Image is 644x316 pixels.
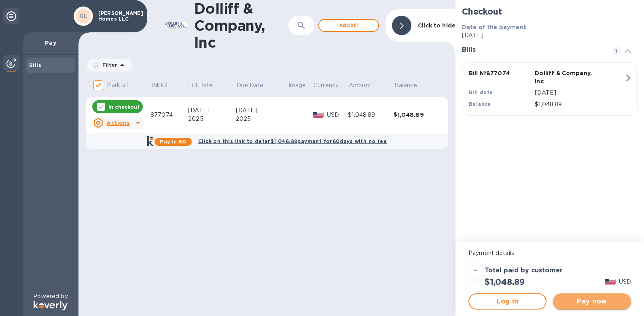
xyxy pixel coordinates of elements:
div: [DATE], [236,106,288,115]
p: Mark all [107,81,128,89]
span: Log in [476,297,539,306]
h2: Checkout [462,6,638,17]
p: Currency [314,81,339,90]
p: $1,048.89 [535,100,624,109]
h3: Bills [462,46,602,54]
p: Bill № 877074 [469,69,532,77]
span: Due Date [237,81,274,90]
span: Bill Date [189,81,223,90]
p: [DATE] [535,88,624,97]
div: [DATE], [188,106,236,115]
span: Amount [349,81,382,90]
p: Image [288,81,306,90]
p: Bill № [151,81,168,90]
b: Pay in 60 [160,139,186,145]
span: Bill № [151,81,178,90]
button: Log in [468,293,547,310]
p: In checkout [108,103,140,110]
h3: Total paid by customer [485,267,563,274]
div: $1,048.89 [394,111,439,119]
b: GL [80,13,87,19]
img: USD [605,279,616,284]
img: USD [313,112,324,118]
p: Bill Date [189,81,213,90]
button: Addbill [318,19,379,32]
b: Date of the payment [462,24,526,30]
p: USD [619,278,631,286]
u: Actions [106,120,129,126]
p: [PERSON_NAME] Homes LLC [98,11,139,22]
div: = [468,264,481,277]
p: Amount [349,81,371,90]
h2: $1,048.89 [485,277,524,287]
button: Pay now [553,293,631,310]
span: Balance [394,81,428,90]
b: Balance [469,101,491,107]
span: 1 [612,46,621,56]
p: Powered by [33,292,68,301]
button: Bill №877074Dolliff & Company, IncBill date[DATE]Balance$1,048.89 [462,62,638,116]
b: Click to hide [418,22,455,29]
div: 877074 [150,111,188,119]
p: [DATE] [462,31,638,40]
p: Payment details [468,249,631,257]
b: Click on this link to defer $1,048.89 payment for 60 days with no fee [198,138,387,144]
p: Dolliff & Company, Inc [535,69,597,85]
p: Balance [394,81,417,90]
img: Logo [34,301,68,310]
div: 2025 [236,115,288,123]
p: Due Date [237,81,264,90]
div: $1,048.89 [348,111,394,119]
b: Bills [29,62,41,68]
span: Pay now [559,297,625,306]
p: Pay [29,39,72,47]
span: Add bill [326,21,372,30]
b: Bill date [469,89,493,95]
div: 2025 [188,115,236,123]
p: USD [327,111,348,119]
p: Filter [99,61,117,68]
